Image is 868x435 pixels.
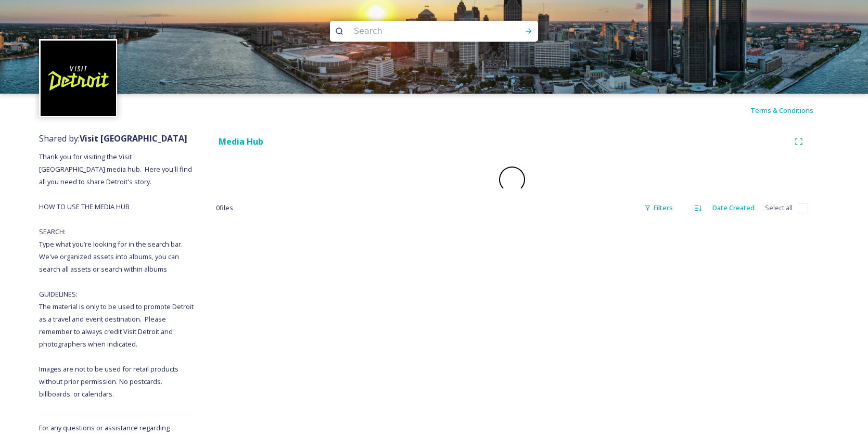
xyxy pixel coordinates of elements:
[750,106,813,115] span: Terms & Conditions
[39,133,187,144] span: Shared by:
[80,133,187,144] strong: Visit [GEOGRAPHIC_DATA]
[765,203,793,213] span: Select all
[41,41,116,116] img: VISIT%20DETROIT%20LOGO%20-%20BLACK%20BACKGROUND.png
[39,152,195,399] span: Thank you for visiting the Visit [GEOGRAPHIC_DATA] media hub. Here you'll find all you need to sh...
[219,136,263,147] strong: Media Hub
[349,20,491,43] input: Search
[707,198,760,218] div: Date Created
[639,198,678,218] div: Filters
[216,203,233,213] span: 0 file s
[750,104,829,117] a: Terms & Conditions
